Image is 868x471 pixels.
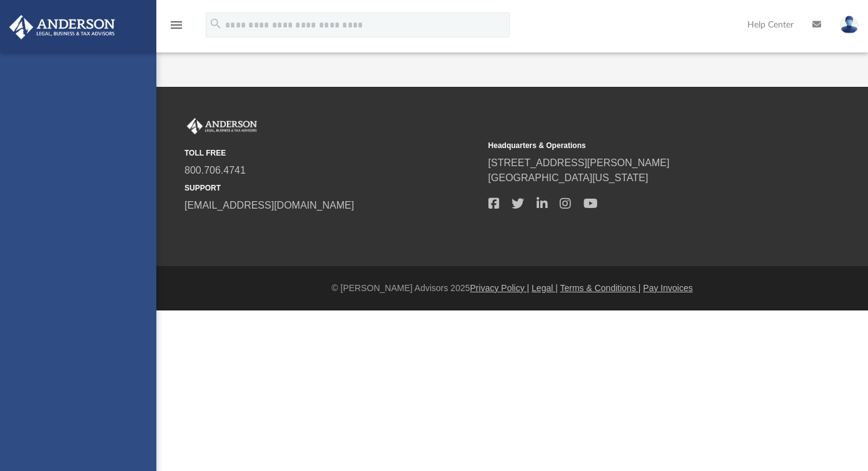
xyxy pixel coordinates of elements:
a: Legal | [532,283,558,293]
a: Privacy Policy | [470,283,530,293]
small: TOLL FREE [184,147,480,159]
img: Anderson Advisors Platinum Portal [6,15,119,39]
small: SUPPORT [184,182,480,194]
a: Terms & Conditions | [560,283,641,293]
div: © [PERSON_NAME] Advisors 2025 [156,282,868,295]
a: [GEOGRAPHIC_DATA][US_STATE] [488,172,648,183]
small: Headquarters & Operations [488,140,784,151]
img: User Pic [840,16,859,34]
a: menu [169,24,184,32]
a: [STREET_ADDRESS][PERSON_NAME] [488,157,670,168]
i: menu [169,17,184,32]
a: Pay Invoices [643,283,692,293]
a: [EMAIL_ADDRESS][DOMAIN_NAME] [184,200,354,211]
i: search [209,17,223,31]
img: Anderson Advisors Platinum Portal [184,118,260,134]
a: 800.706.4741 [184,165,246,176]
